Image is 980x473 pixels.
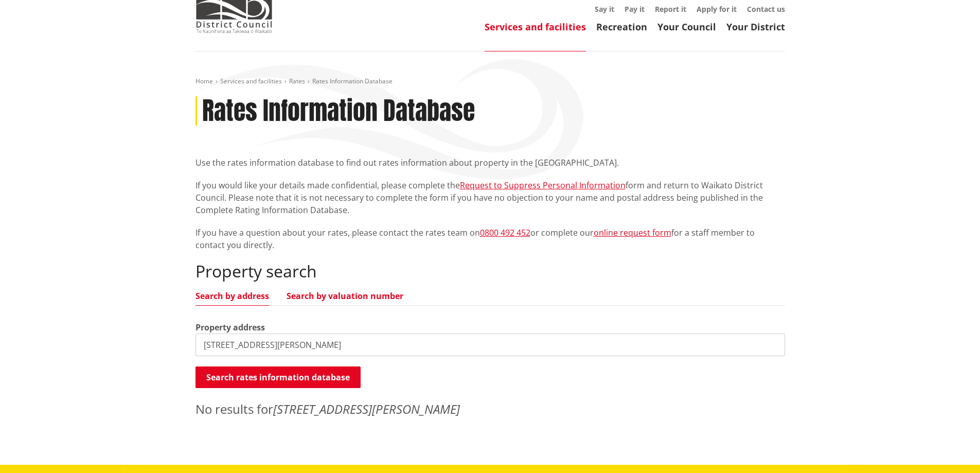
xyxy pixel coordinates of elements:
a: 0800 492 452 [480,227,530,238]
a: online request form [594,227,671,238]
a: Home [195,77,213,85]
a: Services and facilities [485,21,586,33]
nav: breadcrumb [195,77,785,86]
p: If you would like your details made confidential, please complete the form and return to Waikato ... [195,179,785,216]
a: Say it [595,4,614,14]
p: Use the rates information database to find out rates information about property in the [GEOGRAPHI... [195,156,785,169]
p: If you have a question about your rates, please contact the rates team on or complete our for a s... [195,226,785,251]
a: Recreation [596,21,647,33]
span: Rates Information Database [312,77,393,85]
p: No results for [195,400,785,418]
a: Report it [655,4,686,14]
a: Your Council [657,21,716,33]
input: e.g. Duke Street NGARUAWAHIA [195,334,785,356]
a: Pay it [625,4,645,14]
a: Search by valuation number [287,292,403,300]
h2: Property search [195,261,785,281]
em: [STREET_ADDRESS][PERSON_NAME] [273,400,460,417]
a: Apply for it [697,4,737,14]
a: Services and facilities [220,77,282,85]
a: Rates [289,77,305,85]
a: Request to Suppress Personal Information [460,180,626,191]
a: Contact us [747,4,785,14]
a: Search by address [195,292,269,300]
a: Your District [726,21,785,33]
button: Search rates information database [195,366,361,388]
h1: Rates Information Database [202,96,475,126]
iframe: Messenger Launcher [933,430,970,467]
label: Property address [195,321,265,334]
